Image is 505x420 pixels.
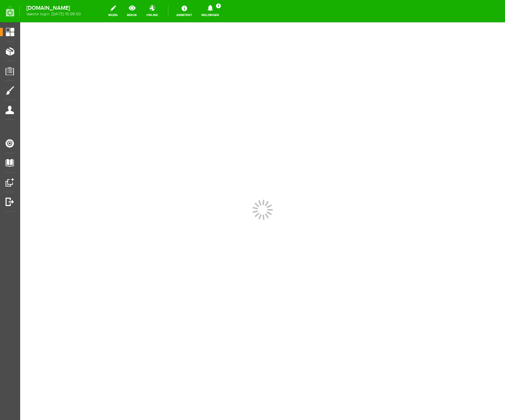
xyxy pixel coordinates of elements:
[142,3,162,19] a: online
[26,6,81,10] strong: [DOMAIN_NAME]
[197,3,223,19] a: Meldingen1
[172,3,196,19] a: Assistent
[104,3,122,19] a: wijzig
[26,12,81,16] span: laatste login: [DATE] 15:09:50
[216,3,221,8] span: 1
[123,3,141,19] a: bekijk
